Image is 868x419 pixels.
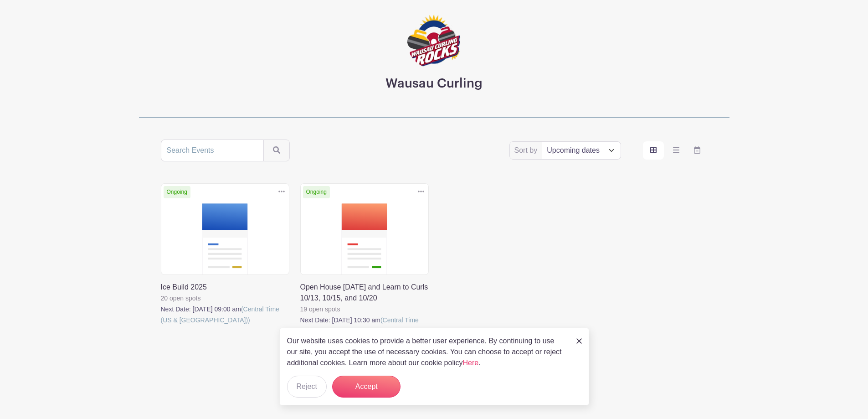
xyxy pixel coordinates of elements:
[407,14,462,69] img: logo-1.png
[287,336,567,368] p: Our website uses cookies to provide a better user experience. By continuing to use our site, you ...
[576,338,582,344] img: close_button-5f87c8562297e5c2d7936805f587ecaba9071eb48480494691a3f1689db116b3.svg
[385,76,483,92] h3: Wausau Curling
[161,140,264,161] input: Search Events
[643,141,708,160] div: order and view
[332,376,401,398] button: Accept
[287,376,327,398] button: Reject
[463,359,479,367] a: Here
[514,145,540,156] label: Sort by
